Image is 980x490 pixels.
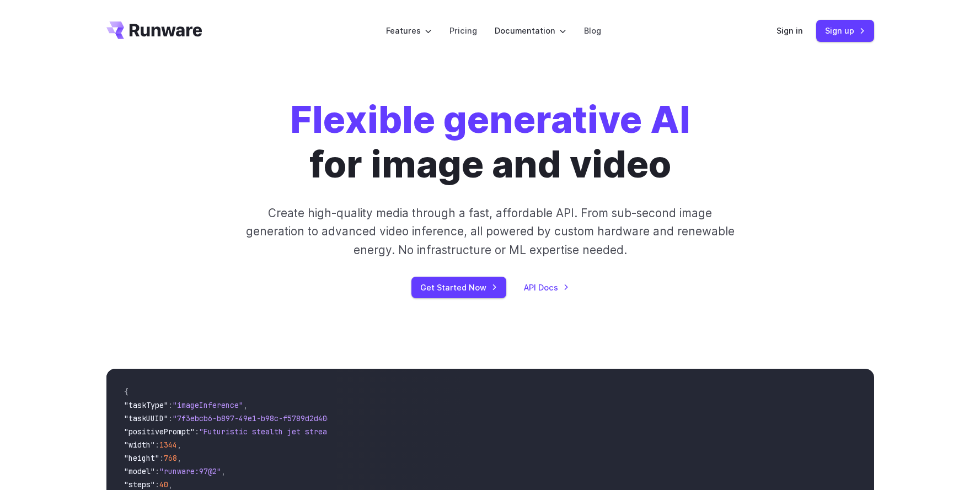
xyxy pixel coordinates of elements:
span: : [159,453,164,463]
span: : [168,413,173,423]
span: "height" [124,453,159,463]
span: "runware:97@2" [159,466,221,476]
span: : [155,440,159,450]
span: "Futuristic stealth jet streaking through a neon-lit cityscape with glowing purple exhaust" [199,427,601,437]
span: "imageInference" [173,400,243,410]
span: "steps" [124,480,155,489]
span: : [195,427,199,437]
span: , [177,453,181,463]
span: "taskUUID" [124,413,168,423]
span: : [168,400,173,410]
span: , [177,440,181,450]
a: Pricing [449,24,477,37]
span: "model" [124,466,155,476]
a: Blog [584,24,601,37]
span: : [155,466,159,476]
span: 1344 [159,440,177,450]
p: Create high-quality media through a fast, affordable API. From sub-second image generation to adv... [244,204,736,259]
label: Documentation [495,24,566,37]
span: { [124,387,128,397]
span: "width" [124,440,155,450]
span: , [221,466,226,476]
span: : [155,480,159,489]
span: , [168,480,173,489]
span: , [243,400,248,410]
span: 40 [159,480,168,489]
label: Features [386,24,432,37]
a: API Docs [524,281,569,294]
h1: for image and video [290,97,690,186]
a: Sign in [776,24,803,37]
span: "taskType" [124,400,168,410]
span: "positivePrompt" [124,427,195,437]
span: 768 [164,453,177,463]
span: "7f3ebcb6-b897-49e1-b98c-f5789d2d40d7" [173,413,340,423]
strong: Flexible generative AI [290,97,690,142]
a: Get Started Now [411,277,506,298]
a: Sign up [816,20,874,41]
a: Go to / [106,21,202,39]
